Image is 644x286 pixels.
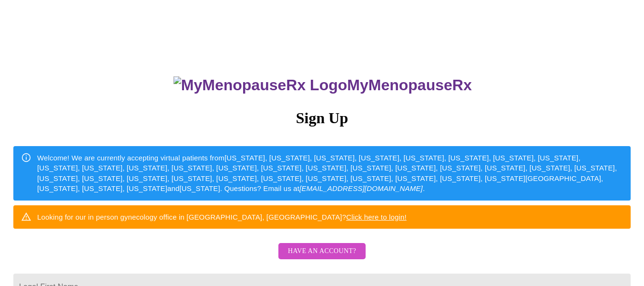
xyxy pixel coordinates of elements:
[13,109,631,127] h3: Sign Up
[37,149,623,198] div: Welcome! We are currently accepting virtual patients from [US_STATE], [US_STATE], [US_STATE], [US...
[299,184,423,192] em: [EMAIL_ADDRESS][DOMAIN_NAME]
[276,254,368,262] a: Have an account?
[15,76,631,94] h3: MyMenopauseRx
[278,243,366,260] button: Have an account?
[174,76,347,94] img: MyMenopauseRx Logo
[288,245,356,257] span: Have an account?
[346,213,407,221] a: Click here to login!
[37,208,407,226] div: Looking for our in person gynecology office in [GEOGRAPHIC_DATA], [GEOGRAPHIC_DATA]?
